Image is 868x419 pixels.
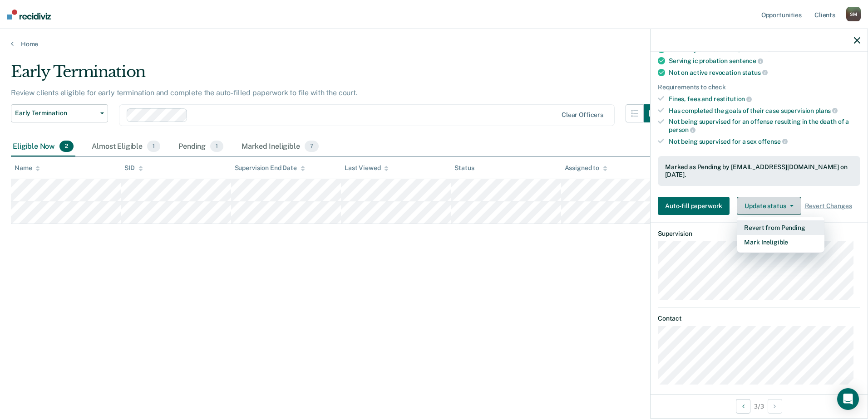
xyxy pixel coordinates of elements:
[669,57,860,65] div: Serving ic probation
[454,164,474,172] div: Status
[305,141,319,152] span: 7
[11,63,662,88] div: Early Termination
[846,7,861,21] div: S M
[737,235,824,249] button: Mark Ineligible
[658,315,860,322] dt: Contact
[669,95,860,103] div: Fines, fees and
[651,394,868,418] div: 3 / 3
[815,107,838,114] span: plans
[147,141,160,152] span: 1
[124,164,143,172] div: SID
[742,69,768,76] span: status
[15,164,40,172] div: Name
[758,138,788,145] span: offense
[658,83,860,91] div: Requirements to check
[736,399,750,414] button: Previous Opportunity
[11,137,75,157] div: Eligible Now
[240,137,321,157] div: Marked Ineligible
[665,163,853,179] div: Marked as Pending by [EMAIL_ADDRESS][DOMAIN_NAME] on [DATE].
[90,137,162,157] div: Almost Eligible
[714,95,752,102] span: restitution
[235,164,305,172] div: Supervision End Date
[59,141,74,152] span: 2
[658,197,730,215] button: Auto-fill paperwork
[345,164,389,172] div: Last Viewed
[565,164,607,172] div: Assigned to
[11,88,358,97] p: Review clients eligible for early termination and complete the auto-filled paperwork to file with...
[669,68,860,77] div: Not on active revocation
[768,399,782,414] button: Next Opportunity
[177,137,225,157] div: Pending
[15,109,97,117] span: Early Termination
[669,137,860,146] div: Not being supervised for a sex
[805,202,852,210] span: Revert Changes
[669,107,860,115] div: Has completed the goals of their case supervision
[210,141,223,152] span: 1
[729,57,763,64] span: sentence
[11,40,857,48] a: Home
[658,197,733,215] a: Navigate to form link
[669,126,695,133] span: person
[737,220,824,235] button: Revert from Pending
[669,118,860,133] div: Not being supervised for an offense resulting in the death of a
[7,10,51,19] img: Recidiviz
[658,230,860,238] dt: Supervision
[837,388,859,410] div: Open Intercom Messenger
[562,111,603,119] div: Clear officers
[737,197,801,215] button: Update status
